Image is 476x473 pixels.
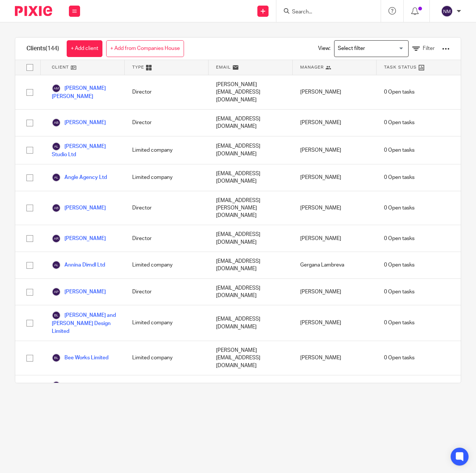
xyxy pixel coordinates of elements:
[384,64,417,70] span: Task Status
[52,173,107,182] a: Angle Agency Ltd
[52,381,117,397] a: [PERSON_NAME] [PERSON_NAME]
[384,319,415,327] span: 0 Open tasks
[384,354,415,362] span: 0 Open tasks
[441,5,453,17] img: svg%3E
[209,279,293,305] div: [EMAIL_ADDRESS][DOMAIN_NAME]
[293,164,377,191] div: [PERSON_NAME]
[384,146,415,154] span: 0 Open tasks
[209,191,293,225] div: [EMAIL_ADDRESS][PERSON_NAME][DOMAIN_NAME]
[384,174,415,181] span: 0 Open tasks
[52,311,117,335] a: [PERSON_NAME] and [PERSON_NAME] Design Limited
[384,204,415,212] span: 0 Open tasks
[125,75,209,109] div: Director
[52,381,61,390] img: svg%3E
[293,136,377,164] div: [PERSON_NAME]
[52,64,69,70] span: Client
[52,234,106,243] a: [PERSON_NAME]
[67,40,102,57] a: + Add client
[209,341,293,375] div: [PERSON_NAME][EMAIL_ADDRESS][DOMAIN_NAME]
[15,6,52,16] img: Pixie
[293,252,377,278] div: Gergana Lambreva
[209,252,293,278] div: [EMAIL_ADDRESS][DOMAIN_NAME]
[209,375,293,403] div: ---
[209,164,293,191] div: [EMAIL_ADDRESS][DOMAIN_NAME]
[209,110,293,136] div: [EMAIL_ADDRESS][DOMAIN_NAME]
[125,225,209,252] div: Director
[52,234,61,243] img: svg%3E
[125,279,209,305] div: Director
[52,118,61,127] img: svg%3E
[132,64,144,70] span: Type
[125,341,209,375] div: Limited company
[384,88,415,96] span: 0 Open tasks
[209,136,293,164] div: [EMAIL_ADDRESS][DOMAIN_NAME]
[293,225,377,252] div: [PERSON_NAME]
[52,261,61,269] img: svg%3E
[125,110,209,136] div: Director
[52,353,61,362] img: svg%3E
[293,375,377,403] div: [PERSON_NAME]
[423,46,435,51] span: Filter
[26,45,59,53] h1: Clients
[125,191,209,225] div: Director
[125,252,209,278] div: Limited company
[52,84,61,93] img: svg%3E
[384,288,415,296] span: 0 Open tasks
[209,75,293,109] div: [PERSON_NAME][EMAIL_ADDRESS][DOMAIN_NAME]
[291,9,358,16] input: Search
[52,84,117,100] a: [PERSON_NAME] [PERSON_NAME]
[52,204,61,212] img: svg%3E
[293,75,377,109] div: [PERSON_NAME]
[125,305,209,341] div: Limited company
[209,225,293,252] div: [EMAIL_ADDRESS][DOMAIN_NAME]
[293,341,377,375] div: [PERSON_NAME]
[52,173,61,182] img: svg%3E
[293,191,377,225] div: [PERSON_NAME]
[52,261,105,269] a: Annina Dirndl Ltd
[52,142,61,151] img: svg%3E
[300,64,324,70] span: Manager
[52,142,117,158] a: [PERSON_NAME] Studio Ltd
[209,305,293,341] div: [EMAIL_ADDRESS][DOMAIN_NAME]
[384,261,415,269] span: 0 Open tasks
[45,45,59,51] span: (144)
[52,204,106,212] a: [PERSON_NAME]
[334,40,409,57] div: Search for option
[384,119,415,126] span: 0 Open tasks
[384,235,415,242] span: 0 Open tasks
[52,311,61,320] img: svg%3E
[52,287,106,296] a: [PERSON_NAME]
[293,110,377,136] div: [PERSON_NAME]
[307,38,450,60] div: View:
[125,375,209,403] div: Director
[293,305,377,341] div: [PERSON_NAME]
[52,118,106,127] a: [PERSON_NAME]
[293,279,377,305] div: [PERSON_NAME]
[52,353,108,362] a: Bee Works Limited
[216,64,231,70] span: Email
[23,60,37,75] input: Select all
[335,42,404,55] input: Search for option
[52,287,61,296] img: svg%3E
[106,40,184,57] a: + Add from Companies House
[125,136,209,164] div: Limited company
[125,164,209,191] div: Limited company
